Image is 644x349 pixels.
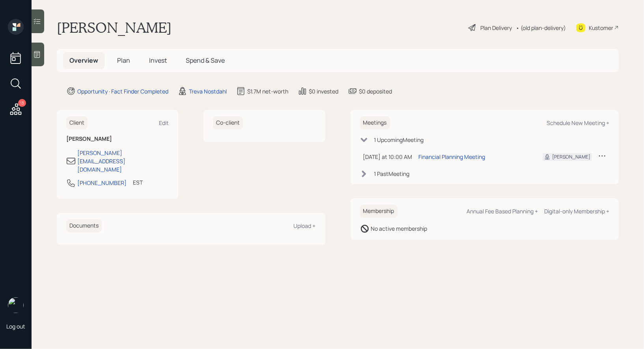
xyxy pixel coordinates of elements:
[77,149,169,174] div: [PERSON_NAME][EMAIL_ADDRESS][DOMAIN_NAME]
[159,119,169,127] div: Edit
[374,136,424,144] div: 1 Upcoming Meeting
[66,219,102,232] h6: Documents
[77,87,168,95] div: Opportunity · Fact Finder Completed
[69,56,98,65] span: Overview
[547,119,609,127] div: Schedule New Meeting +
[247,87,288,95] div: $1.7M net-worth
[516,24,566,32] div: • (old plan-delivery)
[360,116,390,129] h6: Meetings
[117,56,130,65] span: Plan
[149,56,167,65] span: Invest
[359,87,392,95] div: $0 deposited
[544,207,609,215] div: Digital-only Membership +
[8,297,24,313] img: treva-nostdahl-headshot.png
[374,170,410,178] div: 1 Past Meeting
[18,99,26,107] div: 13
[360,205,398,218] h6: Membership
[363,153,413,161] div: [DATE] at 10:00 AM
[6,323,25,330] div: Log out
[57,19,172,36] h1: [PERSON_NAME]
[371,224,427,233] div: No active membership
[589,24,613,32] div: Kustomer
[480,24,512,32] div: Plan Delivery
[419,153,485,161] div: Financial Planning Meeting
[133,178,143,187] div: EST
[552,153,590,161] div: [PERSON_NAME]
[77,179,127,187] div: [PHONE_NUMBER]
[189,87,227,95] div: Treva Nostdahl
[213,116,243,129] h6: Co-client
[66,136,169,142] h6: [PERSON_NAME]
[294,222,316,230] div: Upload +
[186,56,225,65] span: Spend & Save
[467,207,538,215] div: Annual Fee Based Planning +
[309,87,338,95] div: $0 invested
[66,116,88,129] h6: Client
